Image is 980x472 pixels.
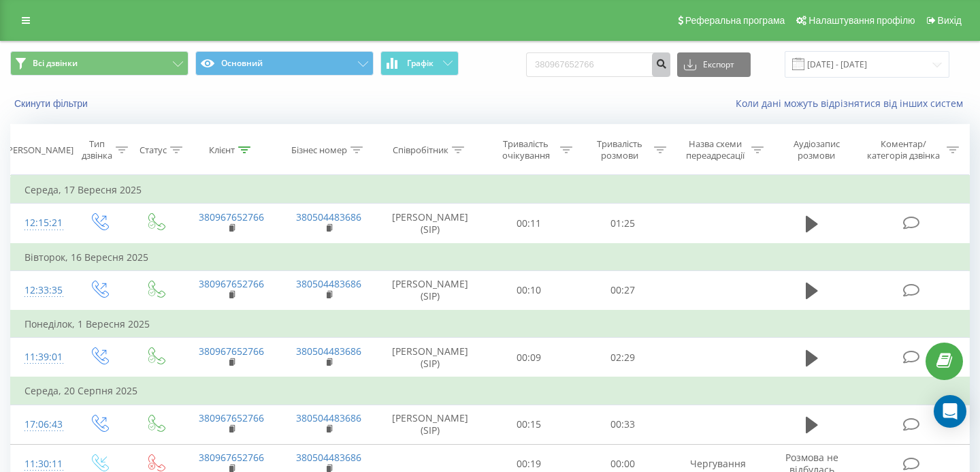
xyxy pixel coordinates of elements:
[576,405,670,444] td: 00:33
[11,377,970,405] td: Середа, 20 Серпня 2025
[11,244,970,271] td: Вівторок, 16 Вересня 2025
[5,144,73,156] div: [PERSON_NAME]
[495,138,557,161] div: Тривалість очікування
[296,451,361,464] a: 380504483686
[24,277,57,304] div: 12:33:35
[82,138,112,161] div: Тип дзвінка
[199,210,264,223] a: 380967652766
[296,277,361,290] a: 380504483686
[11,176,970,204] td: Середа, 17 Вересня 2025
[378,405,483,444] td: [PERSON_NAME] (SIP)
[378,204,483,244] td: [PERSON_NAME] (SIP)
[808,15,915,26] span: Налаштування профілю
[380,51,459,76] button: Графік
[483,338,576,378] td: 00:09
[576,204,670,244] td: 01:25
[199,451,264,464] a: 380967652766
[378,270,483,311] td: [PERSON_NAME] (SIP)
[11,311,970,338] td: Понеділок, 1 Вересня 2025
[779,138,853,161] div: Аудіозапис розмови
[407,59,434,68] span: Графік
[483,204,576,244] td: 00:11
[296,345,361,358] a: 380504483686
[296,210,361,223] a: 380504483686
[736,97,970,110] a: Коли дані можуть відрізнятися вiд інших систем
[483,405,576,444] td: 00:15
[195,51,374,76] button: Основний
[685,15,785,26] span: Реферальна програма
[199,345,264,358] a: 380967652766
[24,344,57,371] div: 11:39:01
[682,138,748,161] div: Назва схеми переадресації
[24,411,57,438] div: 17:06:43
[199,411,264,424] a: 380967652766
[24,210,57,236] div: 12:15:21
[934,395,966,428] div: Open Intercom Messenger
[10,51,189,76] button: Всі дзвінки
[296,411,361,424] a: 380504483686
[576,338,670,378] td: 02:29
[140,144,167,156] div: Статус
[33,58,78,69] span: Всі дзвінки
[677,52,751,77] button: Експорт
[291,144,347,156] div: Бізнес номер
[393,144,448,156] div: Співробітник
[378,338,483,378] td: [PERSON_NAME] (SIP)
[10,97,95,110] button: Скинути фільтри
[483,270,576,311] td: 00:10
[588,138,651,161] div: Тривалість розмови
[199,277,264,290] a: 380967652766
[526,52,670,77] input: Пошук за номером
[209,144,235,156] div: Клієнт
[864,138,943,161] div: Коментар/категорія дзвінка
[576,270,670,311] td: 00:27
[938,15,962,26] span: Вихід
